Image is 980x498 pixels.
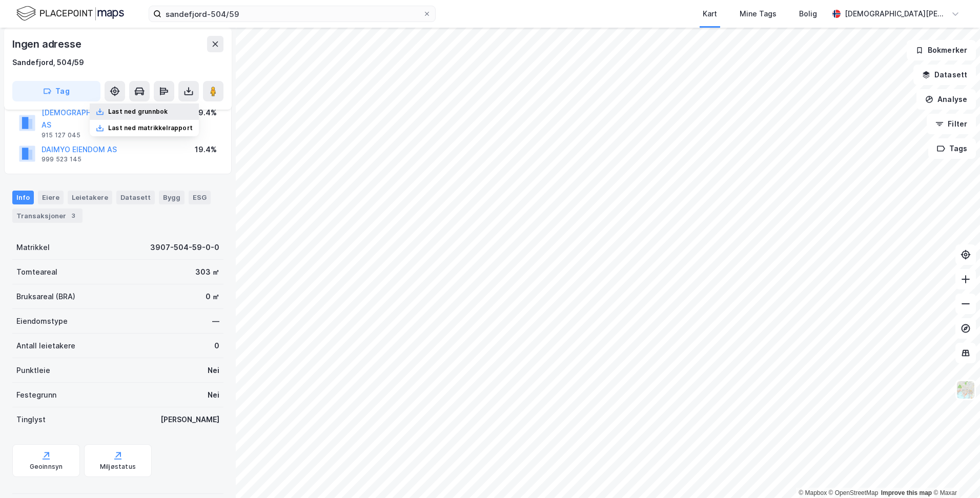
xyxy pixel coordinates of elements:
[799,489,827,496] a: Mapbox
[195,266,219,278] div: 303 ㎡
[829,489,879,496] a: OpenStreetMap
[195,143,217,156] div: 19.4%
[214,340,219,352] div: 0
[16,413,46,426] div: Tinglyst
[160,413,219,426] div: [PERSON_NAME]
[206,291,219,303] div: 0 ㎡
[740,8,777,20] div: Mine Tags
[16,266,57,278] div: Tomteareal
[12,81,100,101] button: Tag
[189,191,211,204] div: ESG
[208,389,219,401] div: Nei
[12,56,84,69] div: Sandefjord, 504/59
[30,463,63,471] div: Geoinnsyn
[845,8,947,20] div: [DEMOGRAPHIC_DATA][PERSON_NAME]
[38,191,64,204] div: Eiere
[703,8,717,20] div: Kart
[42,131,80,139] div: 915 127 045
[928,138,976,159] button: Tags
[881,489,932,496] a: Improve this map
[799,8,817,20] div: Bolig
[16,340,75,352] div: Antall leietakere
[212,315,219,327] div: —
[12,191,34,204] div: Info
[100,463,136,471] div: Miljøstatus
[907,40,976,60] button: Bokmerker
[12,209,83,223] div: Transaksjoner
[16,315,68,327] div: Eiendomstype
[108,124,193,132] div: Last ned matrikkelrapport
[208,364,219,377] div: Nei
[150,241,219,254] div: 3907-504-59-0-0
[68,211,78,221] div: 3
[956,380,975,400] img: Z
[927,114,976,134] button: Filter
[116,191,155,204] div: Datasett
[12,36,83,52] div: Ingen adresse
[42,155,81,163] div: 999 523 145
[159,191,185,204] div: Bygg
[195,107,217,119] div: 19.4%
[929,449,980,498] div: Kontrollprogram for chat
[16,364,50,377] div: Punktleie
[16,5,124,23] img: logo.f888ab2527a4732fd821a326f86c7f29.svg
[108,108,168,116] div: Last ned grunnbok
[68,191,112,204] div: Leietakere
[16,291,75,303] div: Bruksareal (BRA)
[916,89,976,110] button: Analyse
[16,389,56,401] div: Festegrunn
[913,65,976,85] button: Datasett
[929,449,980,498] iframe: Chat Widget
[161,6,423,22] input: Søk på adresse, matrikkel, gårdeiere, leietakere eller personer
[16,241,50,254] div: Matrikkel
